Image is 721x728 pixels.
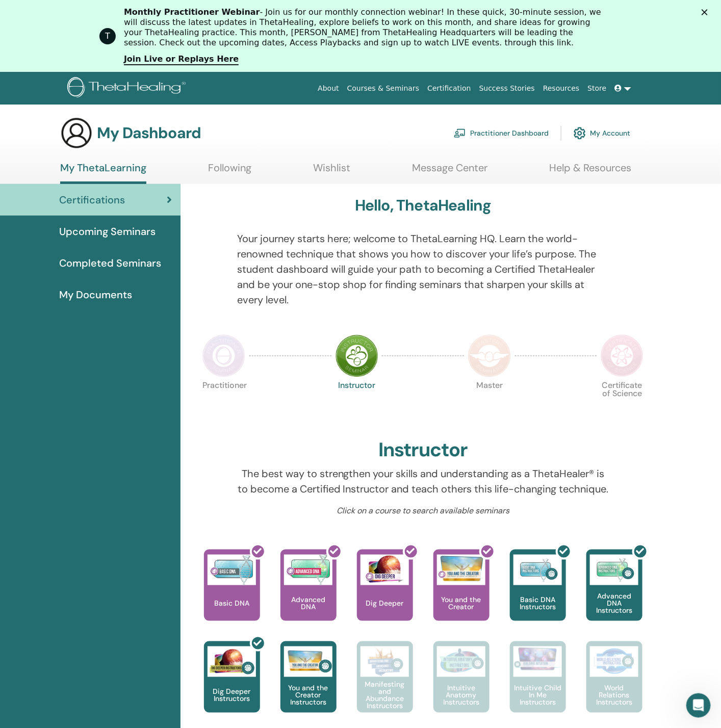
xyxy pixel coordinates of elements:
h3: Hello, ThetaHealing [355,196,492,215]
a: Join Live or Replays Here [124,54,239,65]
p: Instructor [336,381,378,424]
p: Intuitive Child In Me Instructors [510,684,566,706]
p: Basic DNA Instructors [510,596,566,610]
img: Advanced DNA Instructors [590,555,638,585]
a: Success Stories [475,79,539,98]
img: World Relations Instructors [590,646,638,677]
p: Advanced DNA Instructors [586,592,642,614]
img: Basic DNA [208,555,256,585]
img: generic-user-icon.jpg [60,117,93,149]
a: Practitioner Dashboard [454,122,549,144]
p: The best way to strengthen your skills and understanding as a ThetaHealer® is to become a Certifi... [237,466,609,497]
p: Certificate of Science [601,381,643,424]
div: Profile image for ThetaHealing [99,28,116,44]
img: Dig Deeper Instructors [208,646,256,677]
img: You and the Creator Instructors [284,646,332,677]
p: Practitioner [202,381,245,424]
a: Dig Deeper Dig Deeper [357,550,413,641]
h3: My Dashboard [97,124,201,142]
p: World Relations Instructors [586,684,642,706]
a: Advanced DNA Advanced DNA [280,550,337,641]
p: Manifesting and Abundance Instructors [357,681,413,709]
p: Click on a course to search available seminars [237,505,609,517]
a: Store [584,79,611,98]
img: Master [468,334,511,377]
img: Basic DNA Instructors [513,555,562,585]
a: Wishlist [313,162,350,181]
img: Dig Deeper [360,555,409,585]
p: Your journey starts here; welcome to ThetaLearning HQ. Learn the world-renowned technique that sh... [237,231,609,307]
iframe: Intercom live chat [686,693,711,718]
img: Intuitive Anatomy Instructors [437,646,485,677]
p: Advanced DNA [280,596,337,610]
img: Intuitive Child In Me Instructors [513,646,562,671]
img: Practitioner [202,334,245,377]
p: Master [468,381,511,424]
a: My ThetaLearning [60,162,146,184]
a: Advanced DNA Instructors Advanced DNA Instructors [586,550,642,641]
span: Upcoming Seminars [59,224,156,239]
span: Completed Seminars [59,255,161,271]
a: Basic DNA Instructors Basic DNA Instructors [510,550,566,641]
img: Advanced DNA [284,555,332,585]
img: chalkboard-teacher.svg [454,128,466,138]
img: You and the Creator [437,555,485,583]
a: About [314,79,343,98]
b: Monthly Practitioner Webinar [124,7,260,17]
a: Following [208,162,251,181]
img: logo.png [67,77,189,100]
p: Dig Deeper Instructors [204,688,260,702]
h2: Instructor [378,438,468,462]
a: Courses & Seminars [343,79,424,98]
img: cog.svg [574,124,586,142]
a: Basic DNA Basic DNA [204,550,260,641]
a: Help & Resources [549,162,631,181]
div: Schließen [702,9,712,15]
p: You and the Creator [433,596,490,610]
div: - Join us for our monthly connection webinar! In these quick, 30-minute session, we will discuss ... [124,7,605,48]
a: Resources [539,79,584,98]
a: Message Center [412,162,487,181]
span: My Documents [59,287,132,302]
span: Certifications [59,192,125,207]
a: My Account [574,122,630,144]
img: Instructor [336,334,378,377]
p: Dig Deeper [362,600,408,607]
p: You and the Creator Instructors [280,684,337,706]
img: Manifesting and Abundance Instructors [360,646,409,677]
a: You and the Creator You and the Creator [433,550,490,641]
img: Certificate of Science [601,334,643,377]
a: Certification [423,79,475,98]
p: Intuitive Anatomy Instructors [433,684,490,706]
